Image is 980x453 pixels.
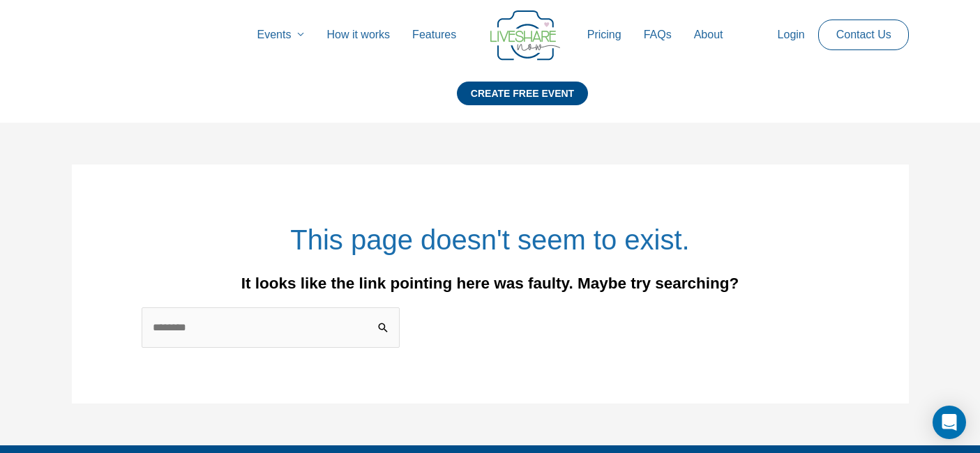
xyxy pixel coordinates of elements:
[24,13,956,57] nav: Site Navigation
[767,13,816,57] a: Login
[401,13,467,57] a: Features
[246,13,316,57] a: Events
[490,10,560,61] img: LiveShare logo - Capture & Share Event Memories
[142,275,839,292] div: It looks like the link pointing here was faulty. Maybe try searching?
[825,20,903,49] a: Contact Us
[142,220,839,259] h1: This page doesn't seem to exist.
[633,13,683,57] a: FAQs
[315,13,401,57] a: How it works
[576,13,633,57] a: Pricing
[683,13,734,57] a: About
[457,82,588,105] div: CREATE FREE EVENT
[457,82,588,123] a: CREATE FREE EVENT
[933,406,966,439] div: Open Intercom Messenger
